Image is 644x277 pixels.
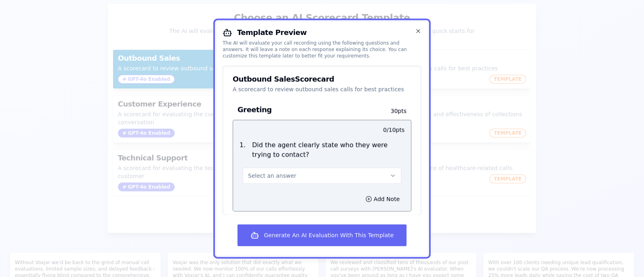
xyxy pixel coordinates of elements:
p: 30 pts [378,107,407,115]
p: A scorecard to review outbound sales calls for best practices [233,85,411,93]
div: The AI will evaluate your call recording using the following questions and answers. It will leave... [223,40,421,59]
p: 0 / 10 pts [383,126,405,134]
span: Select an answer [248,172,296,180]
button: Generate An AI Evaluation With This Template [237,224,407,246]
button: Add Note [361,193,405,205]
h3: Outbound Sales Scorecard [233,76,334,83]
h3: Greeting [237,105,378,115]
p: Did the agent clearly state who they were trying to contact? [252,140,405,160]
p: 1 . [236,140,249,160]
h2: Template Preview [223,28,421,37]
